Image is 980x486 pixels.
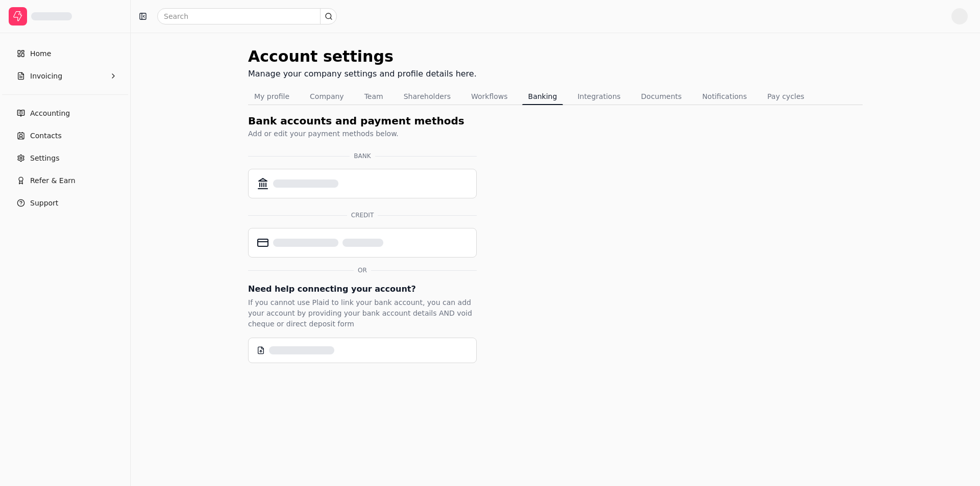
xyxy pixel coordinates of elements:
span: Accounting [30,108,70,119]
div: Account settings [248,45,477,68]
a: Settings [4,148,126,168]
button: Notifications [696,88,753,105]
button: Company [304,88,350,105]
span: OR [358,266,367,275]
span: Refer & Earn [30,175,76,186]
div: Bank accounts and payment methods [248,113,477,129]
div: Add or edit your payment methods below. [248,129,477,139]
div: Need help connecting your account? [248,283,477,295]
button: Team [358,88,389,105]
div: Manage your company settings and profile details here. [248,68,477,80]
a: Accounting [4,103,126,123]
button: Shareholders [398,88,457,105]
span: Invoicing [30,71,62,82]
span: CREDIT [351,211,374,220]
button: Integrations [571,88,626,105]
span: Home [30,48,51,59]
button: My profile [248,88,296,105]
button: Invoicing [4,66,126,86]
a: Contacts [4,125,126,146]
a: Home [4,43,126,64]
span: Settings [30,153,59,164]
button: Banking [522,88,563,105]
span: Contacts [30,131,62,141]
button: Support [4,193,126,213]
button: Pay cycles [761,88,811,105]
input: Search [157,8,337,24]
div: If you cannot use Plaid to link your bank account, you can add your account by providing your ban... [248,297,477,329]
nav: Tabs [248,88,863,105]
button: Refer & Earn [4,170,126,191]
span: BANK [354,151,371,161]
span: Support [30,198,58,209]
button: Documents [635,88,688,105]
button: Workflows [465,88,514,105]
